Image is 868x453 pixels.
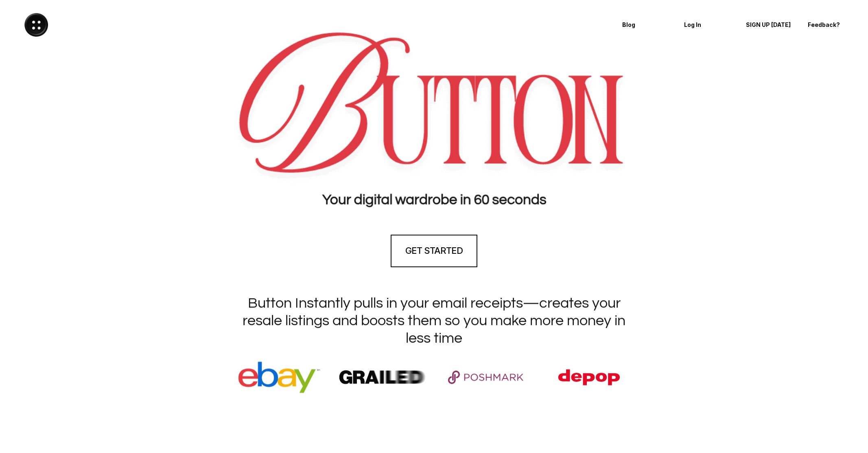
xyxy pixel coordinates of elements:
a: SIGN UP [DATE] [740,14,798,35]
a: Feedback? [802,14,860,35]
a: GET STARTED [391,235,477,267]
a: Log In [678,14,736,35]
p: SIGN UP [DATE] [746,22,792,29]
h1: Button Instantly pulls in your email receipts—creates your resale listings and boosts them so you... [231,295,638,347]
p: Blog [622,22,669,29]
strong: Your digital wardrobe in 60 seconds [322,192,546,207]
a: Blog [617,14,674,35]
p: Log In [684,22,730,29]
h4: GET STARTED [405,244,462,257]
p: Feedback? [808,22,854,29]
